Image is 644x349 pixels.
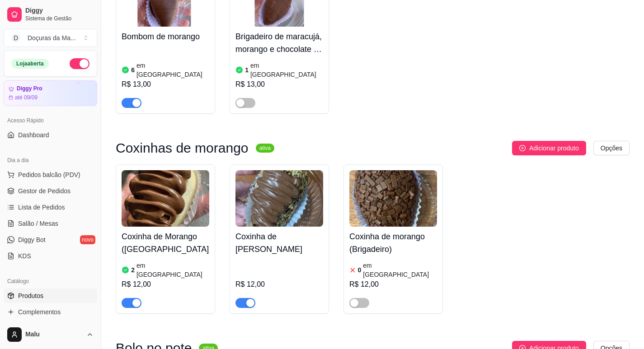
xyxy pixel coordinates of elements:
h4: Coxinha de Morango ([GEOGRAPHIC_DATA]) [122,230,209,256]
span: Malu [25,330,83,339]
article: 1 [245,65,249,74]
span: plus-circle [519,145,526,151]
article: 0 [358,265,362,275]
span: Produtos [18,291,43,300]
div: R$ 12,00 [122,279,209,290]
span: KDS [18,251,31,261]
article: 6 [131,65,135,74]
a: Produtos [4,289,97,303]
article: em [GEOGRAPHIC_DATA] [136,261,209,279]
div: R$ 13,00 [235,79,323,90]
button: Pedidos balcão (PDV) [4,168,97,182]
span: Diggy Bot [18,235,46,244]
a: Diggy Botnovo [4,233,97,247]
span: Pedidos balcão (PDV) [18,170,80,179]
span: Salão / Mesas [18,219,58,228]
h4: Brigadeiro de maracujá, morango e chocolate - Bombom de morango (Brigadeiro de maracujá) [235,30,323,56]
a: KDS [4,249,97,263]
span: Diggy [25,7,94,15]
span: Sistema de Gestão [25,15,94,22]
span: Adicionar produto [529,143,579,153]
span: D [11,33,20,42]
a: Dashboard [4,128,97,142]
a: Gestor de Pedidos [4,184,97,198]
a: DiggySistema de Gestão [4,4,97,25]
div: R$ 12,00 [235,279,323,290]
button: Malu [4,324,97,345]
sup: ativa [256,144,274,153]
div: Dia a dia [4,153,97,168]
article: em [GEOGRAPHIC_DATA] [363,261,437,279]
article: em [GEOGRAPHIC_DATA] [136,61,209,79]
article: Diggy Pro [17,85,42,92]
img: product-image [235,170,323,227]
span: Opções [601,143,622,153]
img: product-image [122,170,209,227]
a: Lista de Pedidos [4,200,97,214]
h3: Coxinhas de morango [116,143,249,154]
div: Catálogo [4,274,97,289]
h4: Coxinha de morango (Brigadeiro) [349,230,437,256]
span: Dashboard [18,130,49,140]
button: Select a team [4,29,97,47]
article: até 09/09 [15,94,38,101]
div: R$ 12,00 [349,279,437,290]
button: Adicionar produto [512,141,586,155]
span: Complementos [18,307,61,316]
img: product-image [349,170,437,227]
button: Alterar Status [70,58,89,69]
button: Opções [593,141,630,155]
h4: Bombom de morango [122,30,209,43]
a: Complementos [4,305,97,319]
div: Loja aberta [11,59,49,69]
article: 2 [131,265,135,275]
span: Lista de Pedidos [18,203,65,212]
div: Doçuras da Ma ... [28,33,76,42]
div: Acesso Rápido [4,113,97,128]
a: Diggy Proaté 09/09 [4,80,97,106]
article: em [GEOGRAPHIC_DATA] [250,61,323,79]
h4: Coxinha de [PERSON_NAME] [235,230,323,256]
div: R$ 13,00 [122,79,209,90]
span: Gestor de Pedidos [18,186,71,195]
a: Salão / Mesas [4,216,97,231]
